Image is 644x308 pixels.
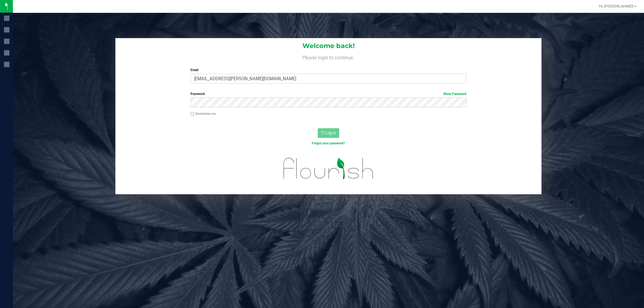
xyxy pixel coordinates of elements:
[318,128,339,138] button: Log In
[443,92,466,96] a: Show Password
[191,112,194,116] input: Remember me
[599,4,634,8] span: Hi, [PERSON_NAME]!
[115,42,541,49] h1: Welcome back!
[325,131,336,135] span: Log In
[312,141,345,145] a: Forgot your password?
[275,151,382,186] img: flourish_logo.svg
[115,54,541,60] h4: Please login to continue.
[191,68,467,72] label: Email
[191,92,205,96] span: Password
[191,111,216,116] label: Remember me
